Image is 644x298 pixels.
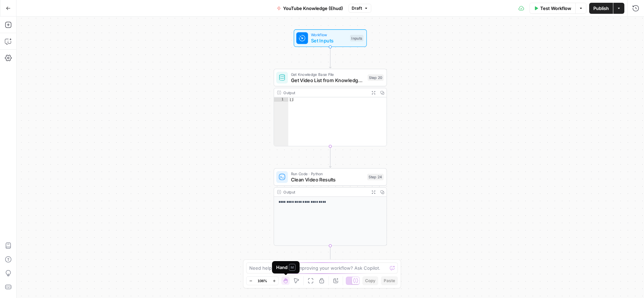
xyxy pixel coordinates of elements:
[593,5,609,12] span: Publish
[283,5,343,12] span: YouTube Knowledge (Ehud)
[274,97,288,102] div: 1
[381,276,398,285] button: Paste
[329,146,331,167] g: Edge from step_20 to step_24
[291,176,364,183] span: Clean Video Results
[349,4,371,13] button: Draft
[273,3,347,14] button: YouTube Knowledge (Ehud)
[276,264,295,271] div: Hand
[329,246,331,267] g: Edge from step_24 to end
[291,77,365,84] span: Get Video List from Knowledge Base
[350,35,363,41] div: Inputs
[274,69,387,147] div: Get Knowledge Base FileGet Video List from Knowledge BaseStep 20Output[]
[311,37,347,44] span: Set Inputs
[540,5,571,12] span: Test Workflow
[329,47,331,68] g: Edge from start to step_20
[283,90,367,96] div: Output
[368,74,384,81] div: Step 20
[311,32,347,38] span: Workflow
[291,71,365,77] span: Get Knowledge Base File
[367,174,384,180] div: Step 24
[289,264,295,271] span: M
[283,189,367,195] div: Output
[530,3,575,14] button: Test Workflow
[258,278,267,284] span: 106%
[362,276,378,285] button: Copy
[291,171,364,177] span: Run Code · Python
[274,29,387,47] div: WorkflowSet InputsInputs
[384,278,395,284] span: Paste
[352,5,362,11] span: Draft
[365,278,375,284] span: Copy
[589,3,613,14] button: Publish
